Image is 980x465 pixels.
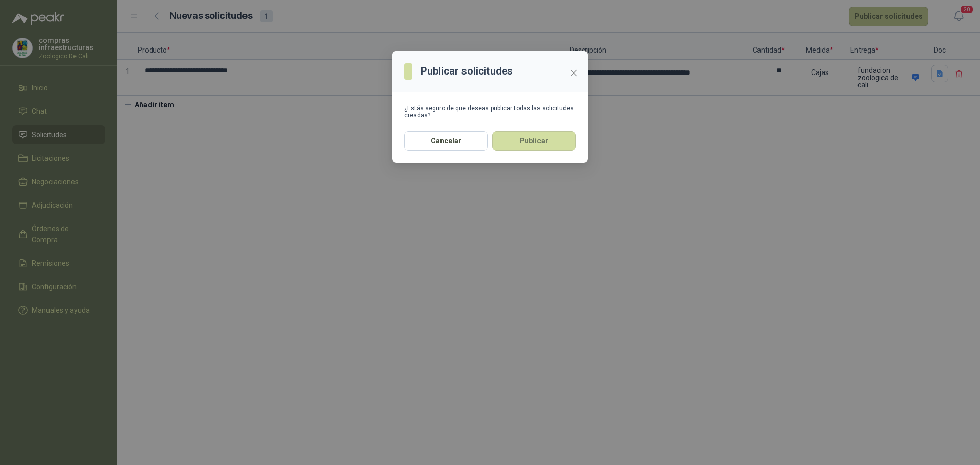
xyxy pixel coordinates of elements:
[421,63,513,79] h3: Publicar solicitudes
[404,131,488,151] button: Cancelar
[570,69,578,77] span: close
[492,131,576,151] button: Publicar
[404,105,576,119] div: ¿Estás seguro de que deseas publicar todas las solicitudes creadas?
[566,65,582,81] button: Close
